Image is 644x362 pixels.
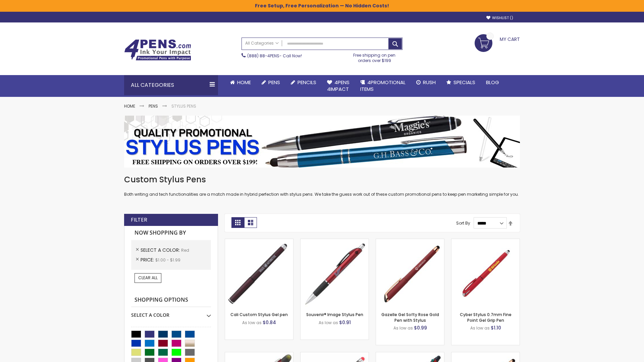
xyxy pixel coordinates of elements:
a: Pens [256,75,285,90]
a: All Categories [242,38,282,49]
a: Islander Softy Gel with Stylus - ColorJet Imprint-Red [301,352,369,358]
img: Cyber Stylus 0.7mm Fine Point Gel Grip Pen-Red [451,239,520,307]
a: Blog [481,75,504,90]
span: 4Pens 4impact [327,79,350,93]
h1: Custom Stylus Pens [124,174,520,185]
a: Pencils [285,75,322,90]
div: Both writing and tech functionalities are a match made in hybrid perfection with stylus pens. We ... [124,174,520,197]
span: Pens [268,79,280,86]
img: Gazelle Gel Softy Rose Gold Pen with Stylus-Red [376,239,444,307]
a: Wishlist [486,15,513,20]
div: Select A Color [131,307,211,318]
span: Specials [453,79,475,86]
a: Cali Custom Stylus Gel pen [230,312,288,317]
strong: Filter [131,216,147,224]
span: Pencils [298,79,316,86]
img: 4Pens Custom Pens and Promotional Products [124,39,191,61]
a: Gazelle Gel Softy Rose Gold Pen with Stylus - ColorJet-Red [451,352,520,358]
a: Gazelle Gel Softy Rose Gold Pen with Stylus [381,312,439,323]
a: Gazelle Gel Softy Rose Gold Pen with Stylus-Red [376,239,444,244]
strong: Grid [231,217,244,228]
label: Sort By [456,220,470,226]
span: $0.91 [339,319,351,326]
a: Cali Custom Stylus Gel pen-Red [225,239,293,244]
a: Specials [441,75,481,90]
a: Souvenir® Image Stylus Pen [306,312,363,317]
a: Home [225,75,256,90]
span: $1.10 [491,324,501,331]
a: (888) 88-4PENS [247,53,279,59]
span: As low as [393,325,413,331]
div: All Categories [124,75,218,95]
span: All Categories [245,41,279,46]
span: Rush [423,79,436,86]
span: 4PROMOTIONAL ITEMS [360,79,406,93]
span: As low as [470,325,490,331]
a: 4Pens4impact [322,75,355,97]
span: $1.00 - $1.99 [155,257,180,263]
span: $0.84 [263,319,276,326]
img: Souvenir® Image Stylus Pen-Red [301,239,369,307]
span: Select A Color [141,247,181,253]
a: Pens [149,103,158,109]
span: Home [237,79,251,86]
span: As low as [242,320,262,325]
strong: Shopping Options [131,293,211,307]
a: Souvenir® Jalan Highlighter Stylus Pen Combo-Red [225,352,293,358]
a: 4PROMOTIONALITEMS [355,75,411,97]
span: Clear All [138,275,158,281]
a: Home [124,103,135,109]
strong: Stylus Pens [171,103,196,109]
span: Red [181,247,189,253]
a: Clear All [135,273,161,283]
img: Stylus Pens [124,116,520,168]
a: Souvenir® Image Stylus Pen-Red [301,239,369,244]
span: As low as [319,320,338,325]
a: Orbitor 4 Color Assorted Ink Metallic Stylus Pens-Red [376,352,444,358]
a: Rush [411,75,441,90]
span: Price [141,256,155,263]
span: $0.99 [414,324,427,331]
div: Free shipping on pen orders over $199 [346,50,403,63]
span: - Call Now! [247,53,302,59]
img: Cali Custom Stylus Gel pen-Red [225,239,293,307]
span: Blog [486,79,499,86]
a: Cyber Stylus 0.7mm Fine Point Gel Grip Pen-Red [451,239,520,244]
strong: Now Shopping by [131,226,211,240]
a: Cyber Stylus 0.7mm Fine Point Gel Grip Pen [460,312,512,323]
